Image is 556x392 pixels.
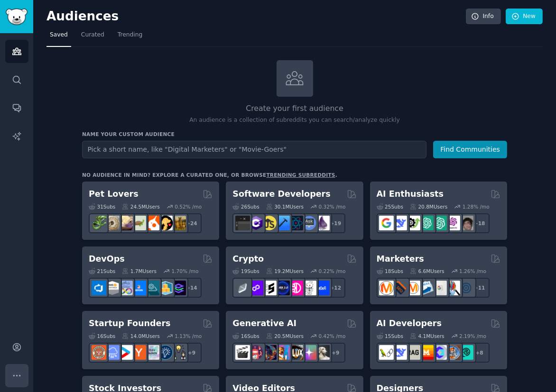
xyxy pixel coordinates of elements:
img: AskComputerScience [302,216,316,230]
img: elixir [315,216,330,230]
img: 0xPolygon [249,281,263,295]
img: ycombinator [131,345,146,360]
a: New [506,9,543,25]
div: 1.28 % /mo [463,203,490,210]
img: chatgpt_prompts_ [432,216,447,230]
div: 20.5M Users [266,333,304,339]
img: MarketingResearch [445,281,460,295]
img: turtle [131,216,146,230]
img: chatgpt_promptDesign [419,216,434,230]
h2: Software Developers [232,188,330,200]
div: 14.0M Users [122,333,159,339]
img: DeepSeek [392,345,407,360]
div: 15 Sub s [377,333,403,339]
img: Entrepreneurship [158,345,173,360]
img: SaaS [105,345,120,360]
img: GummySearch logo [6,9,28,25]
img: iOSProgramming [275,216,290,230]
img: OpenSourceAI [432,345,447,360]
a: Saved [46,27,71,47]
div: 1.7M Users [122,268,157,274]
img: web3 [275,281,290,295]
div: 6.6M Users [410,268,445,274]
img: OnlineMarketing [459,281,473,295]
img: learnjavascript [262,216,277,230]
a: Info [466,9,501,25]
div: + 9 [182,343,202,363]
a: trending subreddits [266,172,335,178]
img: AskMarketing [406,281,420,295]
img: dalle2 [249,345,263,360]
div: + 18 [470,213,490,233]
h2: Generative AI [232,318,297,329]
img: reactnative [288,216,303,230]
div: 1.26 % /mo [459,268,486,274]
h2: Marketers [377,253,424,265]
img: PetAdvice [158,216,173,230]
img: indiehackers [145,345,159,360]
div: 30.1M Users [266,203,304,210]
h2: DevOps [89,253,125,265]
img: herpetology [92,216,106,230]
div: + 11 [470,278,490,298]
h2: Pet Lovers [89,188,139,200]
div: No audience in mind? Explore a curated one, or browse . [82,172,337,178]
img: ethstaker [262,281,277,295]
img: FluxAI [288,345,303,360]
img: leopardgeckos [118,216,133,230]
div: 0.42 % /mo [319,333,346,339]
div: 2.19 % /mo [459,333,486,339]
div: + 24 [182,213,202,233]
h2: Audiences [46,9,466,24]
img: Docker_DevOps [118,281,133,295]
img: starryai [302,345,316,360]
img: llmops [445,345,460,360]
img: DevOpsLinks [131,281,146,295]
h3: Name your custom audience [82,131,507,137]
div: + 14 [182,278,202,298]
img: OpenAIDev [445,216,460,230]
div: + 19 [325,213,345,233]
img: Rag [406,345,420,360]
div: 16 Sub s [232,333,259,339]
img: defiblockchain [288,281,303,295]
div: 0.22 % /mo [319,268,346,274]
img: growmybusiness [171,345,186,360]
div: 0.52 % /mo [175,203,202,210]
img: aws_cdk [158,281,173,295]
img: content_marketing [379,281,394,295]
div: 16 Sub s [89,333,115,339]
img: startup [118,345,133,360]
div: + 9 [325,343,345,363]
div: 25 Sub s [377,203,403,210]
h2: AI Enthusiasts [377,188,444,200]
h2: Crypto [232,253,264,265]
img: AIDevelopersSociety [459,345,473,360]
img: ArtificalIntelligence [459,216,473,230]
a: Trending [114,27,146,47]
img: aivideo [235,345,250,360]
h2: Startup Founders [89,318,170,329]
h2: AI Developers [377,318,442,329]
img: AWS_Certified_Experts [105,281,120,295]
div: 19 Sub s [232,268,259,274]
img: DeepSeek [392,216,407,230]
div: 1.70 % /mo [172,268,199,274]
img: EntrepreneurRideAlong [92,345,106,360]
span: Trending [118,31,142,39]
p: An audience is a collection of subreddits you can search/analyze quickly [82,116,507,125]
div: 1.13 % /mo [175,333,202,339]
img: GoogleGeminiAI [379,216,394,230]
img: CryptoNews [302,281,316,295]
img: azuredevops [92,281,106,295]
img: ethfinance [235,281,250,295]
img: AItoolsCatalog [406,216,420,230]
img: bigseo [392,281,407,295]
img: ballpython [105,216,120,230]
div: 21 Sub s [89,268,115,274]
img: cockatiel [145,216,159,230]
div: 26 Sub s [232,203,259,210]
div: 31 Sub s [89,203,115,210]
img: PlatformEngineers [171,281,186,295]
div: 19.2M Users [266,268,304,274]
